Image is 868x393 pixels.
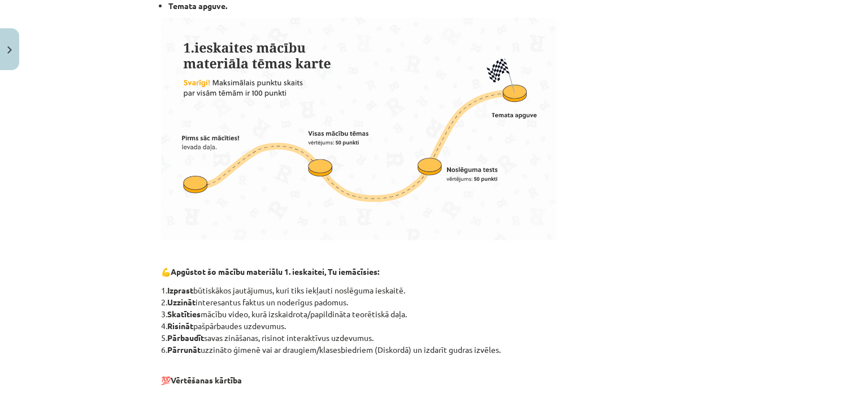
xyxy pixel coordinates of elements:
b: Temata apguve. [168,1,227,11]
b: Pārrunāt [167,344,201,355]
b: Pārbaudīt [167,332,204,343]
b: Vērtēšanas kārtība [171,375,242,385]
img: icon-close-lesson-0947bae3869378f0d4975bcd49f059093ad1ed9edebbc8119c70593378902aed.svg [7,46,12,54]
b: Apgūstot šo mācību materiālu 1. ieskaitei, Tu iemācīsies: [171,266,379,277]
b: Uzzināt [167,297,196,307]
b: Risināt [167,321,193,331]
p: 💪 [161,266,707,278]
p: 1. būtiskākos jautājumus, kuri tiks iekļauti noslēguma ieskaitē. 2. interesantus faktus un noderī... [161,284,707,356]
b: Skatīties [167,309,201,319]
p: 💯 [161,362,707,386]
b: Izprast [167,285,193,295]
